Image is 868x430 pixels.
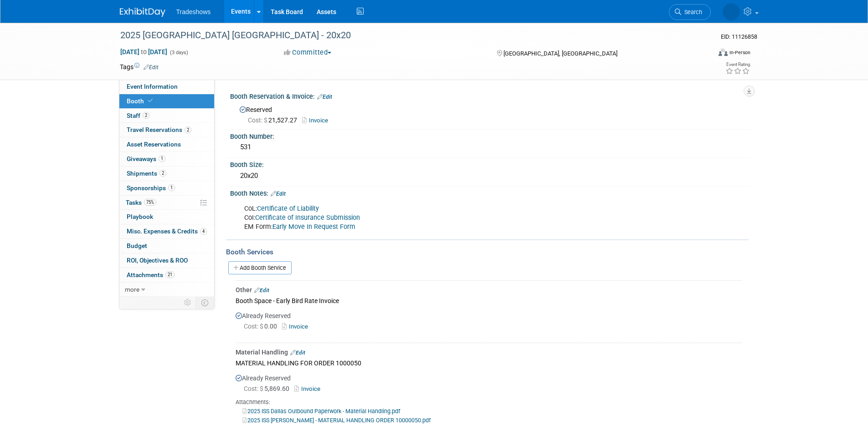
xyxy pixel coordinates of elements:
[236,348,742,357] div: Material Handling
[244,385,264,392] span: Cost: $
[290,349,305,356] a: Edit
[120,8,165,17] img: ExhibitDay
[117,27,697,44] div: 2025 [GEOGRAPHIC_DATA] [GEOGRAPHIC_DATA] - 20x20
[271,191,286,197] a: Edit
[230,90,749,101] div: Booth Reservation & Invoice:
[244,323,281,330] span: 0.00
[169,50,188,56] span: (3 days)
[180,297,196,309] td: Personalize Event Tab Strip
[119,268,214,282] a: Attachments21
[725,62,750,67] div: Event Rating
[127,141,181,148] span: Asset Reservations
[681,9,702,15] span: Search
[139,48,148,56] span: to
[317,94,332,100] a: Edit
[127,271,175,278] span: Attachments
[143,112,149,119] span: 2
[282,323,312,330] a: Invoice
[127,257,188,264] span: ROI, Objectives & ROO
[165,271,175,278] span: 21
[119,224,214,238] a: Misc. Expenses & Credits4
[255,214,360,222] a: Certificate of Insurance Submission
[127,97,154,105] span: Booth
[127,155,165,162] span: Giveaways
[195,297,214,309] td: Toggle Event Tabs
[144,64,159,71] a: Edit
[254,287,269,293] a: Edit
[119,109,214,123] a: Staff2
[294,385,324,392] a: Invoice
[119,152,214,166] a: Giveaways1
[127,228,207,235] span: Misc. Expenses & Credits
[236,285,742,294] div: Other
[119,94,214,108] a: Booth
[230,130,749,141] div: Booth Number:
[119,253,214,268] a: ROI, Objectives & ROO
[503,50,617,57] span: [GEOGRAPHIC_DATA], [GEOGRAPHIC_DATA]
[119,283,214,297] a: more
[237,169,742,183] div: 20x20
[119,80,214,94] a: Event Information
[237,140,742,154] div: 531
[127,242,147,249] span: Budget
[226,247,749,257] div: Booth Services
[669,4,711,20] a: Search
[185,126,191,133] span: 2
[125,286,139,293] span: more
[119,137,214,152] a: Asset Reservations
[257,205,319,212] a: Certificate of Liability
[302,117,333,124] a: Invoice
[159,155,165,162] span: 1
[168,184,175,191] span: 1
[248,116,301,124] span: 21,527.27
[119,210,214,224] a: Playbook
[238,200,648,236] div: CoL: CoI: EM Form:
[127,213,153,220] span: Playbook
[248,116,268,124] span: Cost: $
[237,103,742,125] div: Reserved
[230,187,749,198] div: Booth Notes:
[119,239,214,253] a: Budget
[127,83,178,90] span: Event Information
[120,48,168,56] span: [DATE] [DATE]
[242,408,400,415] a: 2025 ISS Dallas Outbound Paperwork - Material Handling.pdf
[236,357,742,369] div: MATERIAL HANDLING FOR ORDER 1000050
[127,126,191,133] span: Travel Reservations
[119,167,214,181] a: Shipments2
[244,385,293,392] span: 5,869.60
[236,398,742,406] div: Attachments:
[236,307,742,339] div: Already Reserved
[200,228,207,235] span: 4
[721,33,757,40] span: Event ID: 11126858
[719,49,728,56] img: Format-Inperson.png
[159,170,166,177] span: 2
[119,196,214,210] a: Tasks75%
[176,8,211,15] span: Tradeshows
[236,294,742,307] div: Booth Space - Early Bird Rate Invoice
[281,48,335,57] button: Committed
[119,181,214,195] a: Sponsorships1
[723,3,740,20] img: Janet Wong
[127,112,149,119] span: Staff
[127,184,175,192] span: Sponsorships
[729,49,750,56] div: In-Person
[126,199,156,206] span: Tasks
[242,417,431,424] a: 2025 ISS [PERSON_NAME] - MATERIAL HANDLING ORDER 10000050.pdf
[144,199,156,206] span: 75%
[127,170,166,177] span: Shipments
[120,62,159,71] td: Tags
[272,223,355,231] a: Early Move In Request Form
[228,261,292,274] a: Add Booth Service
[148,98,153,103] i: Booth reservation complete
[230,158,749,169] div: Booth Size:
[119,123,214,137] a: Travel Reservations2
[657,47,751,61] div: Event Format
[244,323,264,330] span: Cost: $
